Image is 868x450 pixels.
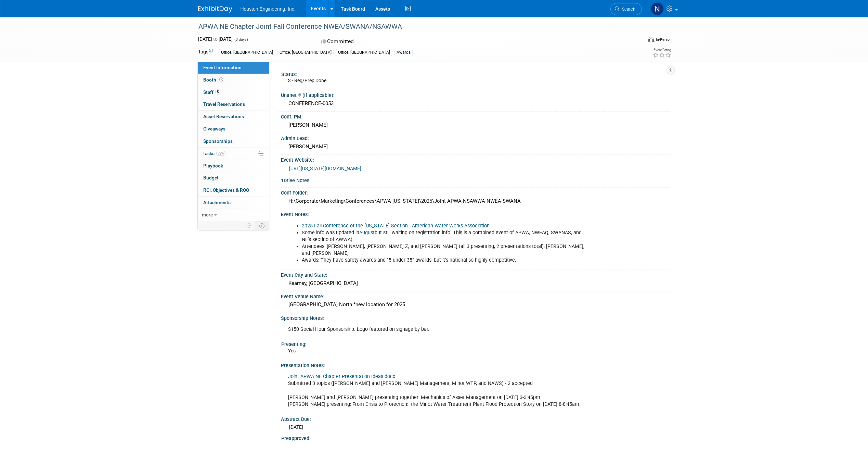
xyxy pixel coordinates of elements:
a: Giveaways [198,123,269,135]
span: 5 [215,89,220,95]
span: (3 days) [234,37,248,42]
span: to [212,36,219,42]
span: Travel Reservations [203,101,245,107]
span: Yes [288,348,296,353]
div: Conf. PM: [281,112,670,120]
span: Houston Engineering, Inc. [241,6,296,12]
li: Some info was updated in but still waiting on registration info. This is a combined event of APWA... [302,229,590,243]
span: 3 - Reg/Prep Done [288,78,326,83]
a: Booth [198,74,269,86]
a: Budget [198,172,269,184]
li: Awards: They have safety awards and "5 under 35" awards, but it's national so highly competitive. [302,257,590,264]
li: Attendees: [PERSON_NAME], [PERSON_NAME] Z, and [PERSON_NAME] (all 3 presenting, 2 presentations t... [302,243,590,257]
div: Conf Folder: [281,188,670,196]
div: Sponsorship Notes: [281,313,670,322]
div: Event Format [601,36,672,46]
span: 79% [216,151,225,156]
span: Booth not reserved yet [218,77,224,82]
a: 2025 Fall Conference of the [US_STATE] Section - American Water Works Association [302,223,490,229]
span: Playbook [203,163,223,168]
a: [URL][US_STATE][DOMAIN_NAME] [289,166,361,171]
img: ExhibitDay [198,6,232,13]
span: [DATE] [289,424,303,430]
div: Event Website: [281,155,670,163]
div: [PERSON_NAME] [286,141,665,152]
span: Event Information [203,65,242,70]
span: Giveaways [203,126,225,132]
div: Committed [319,36,470,48]
div: Unanet # (if applicable): [281,90,670,99]
div: Office: [GEOGRAPHIC_DATA] [336,49,392,56]
div: CONFERENCE-0053 [286,98,665,109]
a: August [359,230,375,236]
div: Event Notes: [281,209,670,218]
a: Attachments [198,197,269,209]
div: Kearney, [GEOGRAPHIC_DATA] [286,278,665,289]
div: Awards [394,49,413,56]
div: Event Venue Name: [281,291,670,300]
div: Submitted 3 topics ([PERSON_NAME] and [PERSON_NAME] Management, Minot WTP, and NAWS) - 2 accepted... [283,370,594,411]
a: Playbook [198,160,269,172]
div: Admin Lead: [281,133,670,142]
span: [DATE] [DATE] [198,36,233,42]
td: Personalize Event Tab Strip [243,221,255,230]
span: Tasks [203,151,225,156]
a: Search [610,3,642,15]
a: ROI, Objectives & ROO [198,184,269,196]
div: Abstract Due: [281,414,670,423]
a: Joint APWA NE Chapter Presentation Ideas.docx [288,374,395,379]
td: Toggle Event Tabs [255,221,269,230]
span: Budget [203,175,219,180]
span: Search [620,7,635,12]
div: 1Drive Notes: [281,175,670,184]
div: Event Rating [653,48,671,52]
div: Presenting: [281,339,667,348]
a: Tasks79% [198,148,269,160]
img: Format-Inperson.png [648,37,655,42]
a: Staff5 [198,86,269,98]
a: Asset Reservations [198,111,269,123]
div: Event City and State: [281,270,670,278]
div: [PERSON_NAME] [286,120,665,130]
a: more [198,209,269,221]
div: $150 Social Hour Sponsorship. Logo featured on signage by bar. [283,323,594,336]
span: more [202,212,213,217]
span: Staff [203,89,220,95]
div: In-Person [656,37,672,42]
a: Event Information [198,62,269,74]
div: Presentation Notes: [281,360,670,369]
span: Sponsorships [203,138,233,144]
a: Travel Reservations [198,98,269,110]
div: Office: [GEOGRAPHIC_DATA] [219,49,275,56]
td: Tags [198,48,213,56]
span: Asset Reservations [203,114,244,119]
span: Booth [203,77,224,83]
div: Office: [GEOGRAPHIC_DATA] [277,49,334,56]
div: H:\Corporate\Marketing\Conferences\APWA [US_STATE]\2025\Joint APWA-NSAWWA-NWEA-SWANA [286,196,665,207]
div: [GEOGRAPHIC_DATA] North *new location for 2025 [286,299,665,310]
div: APWA NE Chapter Joint Fall Conference NWEA/SWANA/NSAWWA [196,21,632,33]
span: Attachments [203,200,231,205]
div: Status: [281,69,667,78]
img: Naomi Disrud [651,2,664,15]
a: Sponsorships [198,135,269,147]
div: Preapproved: [281,433,667,442]
span: ROI, Objectives & ROO [203,187,249,193]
